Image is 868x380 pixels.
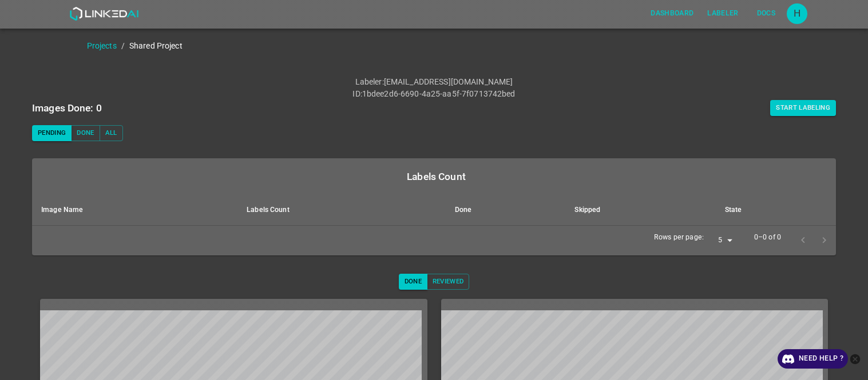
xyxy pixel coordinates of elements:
[100,125,123,141] button: All
[362,88,516,100] p: 1bdee2d6-6690-4a25-aa5f-7f0713742bed
[446,195,566,226] th: Done
[787,3,807,24] div: H
[746,2,787,25] a: Docs
[716,195,836,226] th: State
[644,2,700,25] a: Dashboard
[708,233,736,249] div: 5
[32,195,237,226] th: Image Name
[69,7,138,21] img: LinkedAI
[384,76,513,88] p: [EMAIL_ADDRESS][DOMAIN_NAME]
[770,100,836,116] button: Start Labeling
[646,4,698,23] button: Dashboard
[703,4,743,23] button: Labeler
[427,274,470,290] button: Reviewed
[87,41,117,50] a: Projects
[32,125,72,141] button: Pending
[71,125,100,141] button: Done
[32,100,102,116] h6: Images Done: 0
[754,233,781,243] p: 0–0 of 0
[237,195,445,226] th: Labels Count
[700,2,745,25] a: Labeler
[87,40,868,52] nav: breadcrumb
[748,4,784,23] button: Docs
[565,195,715,226] th: Skipped
[778,349,848,369] a: Need Help ?
[399,274,427,290] button: Done
[129,40,183,52] p: Shared Project
[355,76,384,88] p: Labeler :
[848,349,862,369] button: close-help
[41,169,831,185] div: Labels Count
[121,40,125,52] li: /
[654,233,704,243] p: Rows per page:
[787,3,807,24] button: Open settings
[352,88,362,100] p: ID :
